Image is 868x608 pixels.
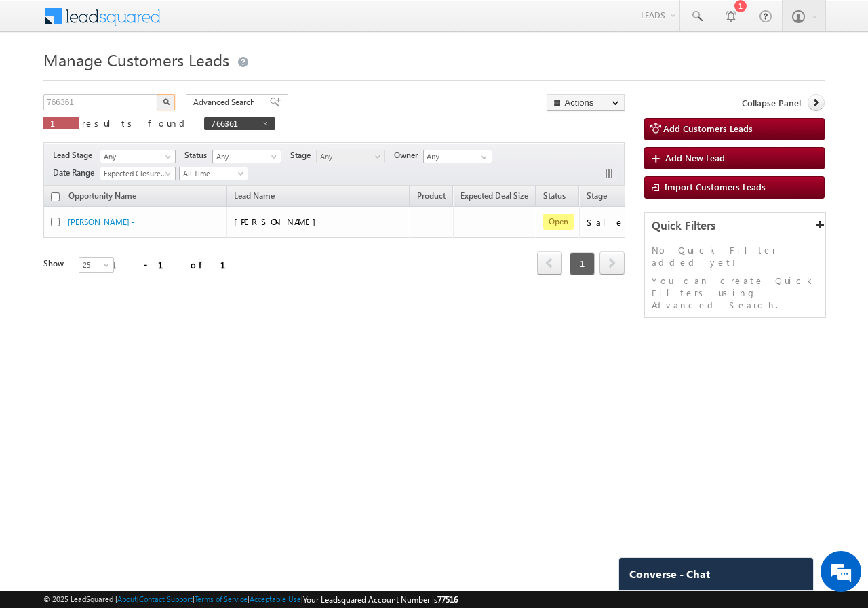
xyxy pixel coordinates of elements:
span: Open [543,214,574,230]
div: Show [43,258,68,270]
span: Converse - Chat [629,568,710,580]
span: All Time [180,167,244,180]
span: 77516 [437,594,458,605]
a: Show All Items [474,150,491,164]
span: Add New Lead [665,152,725,163]
span: Lead Name [227,188,281,206]
span: Collapse Panel [742,97,801,109]
span: Product [417,190,446,201]
a: All Time [179,167,248,180]
a: Terms of Service [195,594,248,603]
span: Expected Closure Date [100,167,171,180]
a: Any [212,150,281,163]
a: Expected Deal Size [454,188,535,206]
span: Import Customers Leads [665,181,766,192]
a: [PERSON_NAME] - [68,217,135,227]
span: Opportunity Name [68,190,136,201]
div: 1 - 1 of 1 [111,257,242,272]
span: Expected Deal Size [460,190,528,201]
input: Check all records [51,192,60,201]
a: prev [537,253,562,275]
button: Actions [547,94,625,111]
span: Lead Stage [53,149,98,161]
span: 1 [50,117,72,129]
a: Opportunity Name [62,188,143,206]
div: Quick Filters [645,213,825,239]
span: [PERSON_NAME] [234,216,323,227]
span: Any [100,150,171,163]
a: Acceptable Use [250,594,301,603]
a: About [117,594,137,603]
div: Sale Marked [587,216,682,228]
span: Stage [290,149,316,161]
span: Your Leadsquared Account Number is [303,594,458,605]
a: Contact Support [139,594,193,603]
img: Search [163,98,170,105]
span: Owner [394,149,423,161]
input: Type to Search [423,150,492,163]
a: 25 [79,257,114,273]
a: Any [316,150,385,163]
span: results found [82,117,190,129]
a: next [599,253,625,275]
p: You can create Quick Filters using Advanced Search. [652,275,818,311]
span: Add Customers Leads [663,123,753,134]
span: Manage Customers Leads [43,49,229,70]
span: © 2025 LeadSquared | | | | | [43,593,458,606]
a: Stage [580,188,614,206]
span: Stage [587,190,607,201]
span: 766361 [211,117,255,129]
a: Any [100,150,176,163]
p: No Quick Filter added yet! [652,244,818,268]
span: Any [213,150,277,163]
a: Status [536,188,572,206]
span: Advanced Search [193,96,259,108]
span: 1 [570,252,595,275]
span: 25 [79,259,115,271]
span: Status [184,149,212,161]
span: Date Range [53,167,100,179]
span: next [599,251,625,275]
a: Expected Closure Date [100,167,176,180]
span: prev [537,251,562,275]
span: Any [317,150,381,163]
